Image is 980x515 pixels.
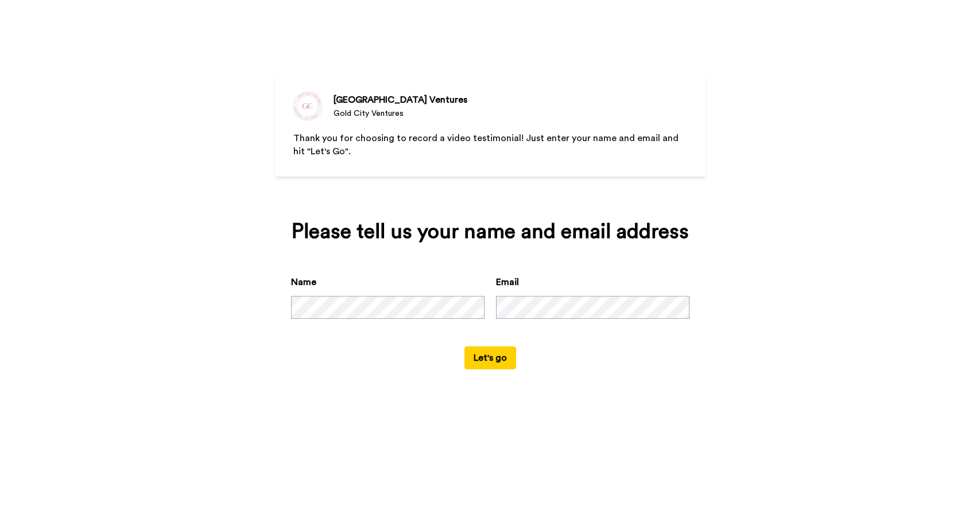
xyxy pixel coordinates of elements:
img: Gold City Ventures [293,92,322,120]
label: Name [291,275,316,289]
div: Gold City Ventures [334,108,467,119]
div: Please tell us your name and email address [291,220,690,243]
span: Thank you for choosing to record a video testimonial! Just enter your name and email and hit "Let... [293,134,681,156]
button: Let's go [464,346,516,369]
label: Email [496,275,519,289]
div: [GEOGRAPHIC_DATA] Ventures [334,93,467,107]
